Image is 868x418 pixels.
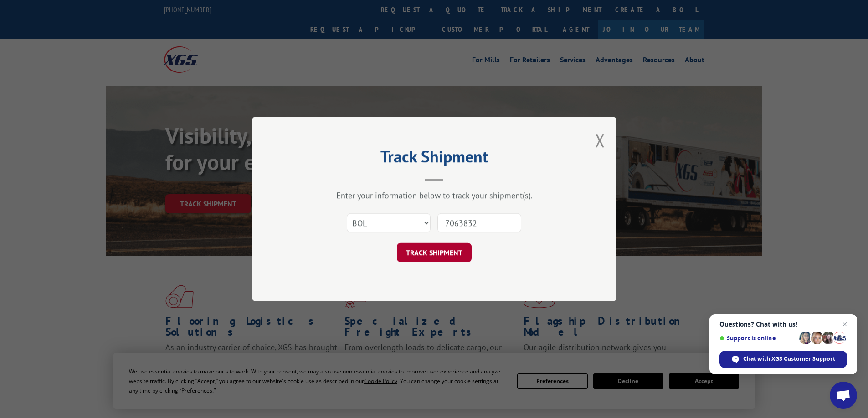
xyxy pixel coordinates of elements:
[595,128,605,152] button: Close modal
[437,213,521,232] input: Number(s)
[397,243,472,262] button: TRACK SHIPMENT
[839,319,850,330] span: Close chat
[830,382,857,409] div: Open chat
[719,335,796,342] span: Support is online
[298,190,571,201] div: Enter your information below to track your shipment(s).
[298,150,571,167] h2: Track Shipment
[719,351,847,368] div: Chat with XGS Customer Support
[743,355,835,363] span: Chat with XGS Customer Support
[719,321,847,328] span: Questions? Chat with us!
